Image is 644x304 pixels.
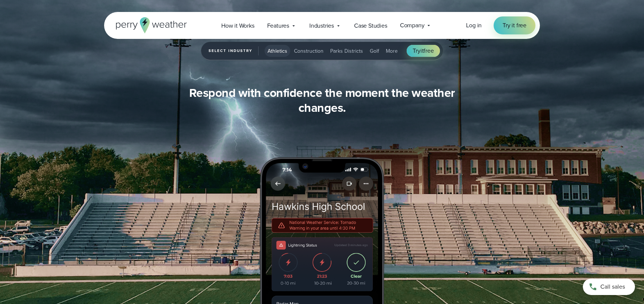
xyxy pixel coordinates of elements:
button: More [383,45,401,57]
a: Try it free [494,16,535,34]
span: Industries [309,21,334,30]
span: Features [267,21,289,30]
span: How it Works [221,21,254,30]
span: More [386,47,398,55]
a: Log in [466,21,482,30]
span: Try free [413,46,434,55]
button: Athletics [265,45,290,57]
span: Log in [466,21,482,30]
a: Case Studies [348,18,394,33]
span: Athletics [268,47,287,55]
span: Call sales [600,282,625,291]
button: Golf [367,45,382,57]
a: Call sales [583,279,635,295]
span: Select Industry [209,46,259,55]
h3: Respond with confidence the moment the weather changes. [179,85,465,115]
span: Company [400,21,425,30]
span: Parks Districts [330,47,363,55]
span: Try it free [503,21,526,30]
button: Construction [291,45,326,57]
span: Golf [370,47,379,55]
span: it [421,46,424,55]
span: Construction [294,47,323,55]
button: Parks Districts [327,45,366,57]
a: Tryitfree [407,45,440,57]
a: How it Works [215,18,261,33]
span: Case Studies [354,21,387,30]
